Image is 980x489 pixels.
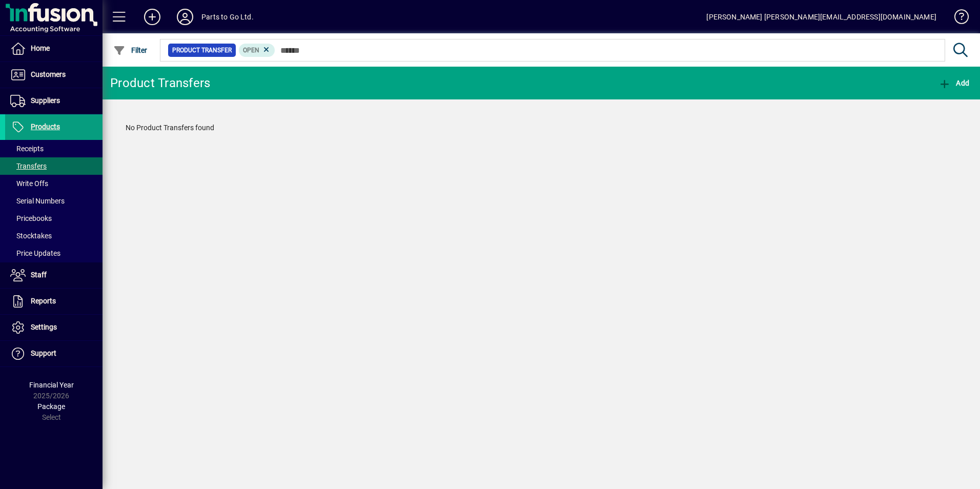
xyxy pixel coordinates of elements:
[5,315,103,340] a: Settings
[5,140,103,157] a: Receipts
[5,62,103,88] a: Customers
[31,123,60,131] span: Products
[31,271,47,279] span: Staff
[239,44,275,57] mat-chip: Completion Status: Open
[10,162,47,170] span: Transfers
[5,192,103,210] a: Serial Numbers
[29,381,74,389] span: Financial Year
[5,210,103,227] a: Pricebooks
[201,9,254,25] div: Parts to Go Ltd.
[5,289,103,314] a: Reports
[947,2,967,35] a: Knowledge Base
[5,244,103,262] a: Price Updates
[10,179,48,188] span: Write Offs
[10,214,52,222] span: Pricebooks
[5,262,103,288] a: Staff
[936,74,972,92] button: Add
[115,112,967,144] div: No Product Transfers found
[5,157,103,175] a: Transfers
[172,45,232,55] span: Product Transfer
[111,41,150,59] button: Filter
[10,197,65,205] span: Serial Numbers
[10,249,60,257] span: Price Updates
[5,36,103,62] a: Home
[706,9,936,25] div: [PERSON_NAME] [PERSON_NAME][EMAIL_ADDRESS][DOMAIN_NAME]
[31,323,57,331] span: Settings
[938,79,969,87] span: Add
[31,96,60,105] span: Suppliers
[5,341,103,366] a: Support
[31,297,56,305] span: Reports
[5,88,103,114] a: Suppliers
[10,232,52,240] span: Stocktakes
[113,46,148,54] span: Filter
[5,227,103,244] a: Stocktakes
[31,44,50,52] span: Home
[243,47,259,54] span: Open
[110,75,210,91] div: Product Transfers
[37,402,65,411] span: Package
[31,349,56,357] span: Support
[31,70,66,78] span: Customers
[5,175,103,192] a: Write Offs
[10,145,44,153] span: Receipts
[169,8,201,26] button: Profile
[136,8,169,26] button: Add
